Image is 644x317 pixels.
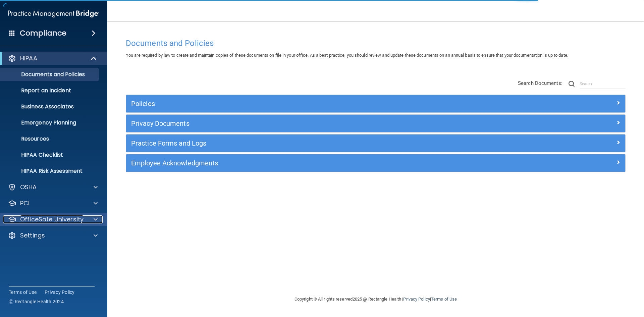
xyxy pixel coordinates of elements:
input: Search [580,79,626,89]
h5: Employee Acknowledgments [131,159,495,167]
p: Report an Incident [4,87,96,94]
a: Privacy Policy [45,289,75,296]
a: PCI [8,199,98,207]
a: Terms of Use [9,289,37,296]
h5: Privacy Documents [131,120,495,127]
img: ic-search.3b580494.png [569,81,575,87]
p: Emergency Planning [4,119,96,126]
span: You are required by law to create and maintain copies of these documents on file in your office. ... [126,53,568,58]
h5: Practice Forms and Logs [131,140,495,147]
img: PMB logo [8,7,99,20]
a: Practice Forms and Logs [131,138,620,149]
a: Privacy Policy [403,297,430,302]
p: HIPAA [20,54,37,62]
p: Business Associates [4,103,96,110]
a: Settings [8,231,98,240]
a: Privacy Documents [131,118,620,129]
p: Documents and Policies [4,71,96,78]
p: PCI [20,199,30,207]
a: OfficeSafe University [8,215,98,223]
iframe: Drift Widget Chat Controller [528,269,636,296]
p: Resources [4,136,96,142]
h4: Compliance [20,29,66,38]
p: HIPAA Checklist [4,152,96,158]
a: Employee Acknowledgments [131,158,620,168]
a: OSHA [8,183,98,191]
h5: Policies [131,100,495,107]
a: Terms of Use [431,297,457,302]
p: Settings [20,231,45,240]
p: OfficeSafe University [20,215,84,223]
h4: Documents and Policies [126,39,626,48]
a: Policies [131,98,620,109]
p: OSHA [20,183,37,191]
div: Copyright © All rights reserved 2025 @ Rectangle Health | | [253,288,498,310]
p: HIPAA Risk Assessment [4,168,96,174]
span: Ⓒ Rectangle Health 2024 [9,298,64,305]
span: Search Documents: [518,80,562,86]
a: HIPAA [8,54,97,62]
